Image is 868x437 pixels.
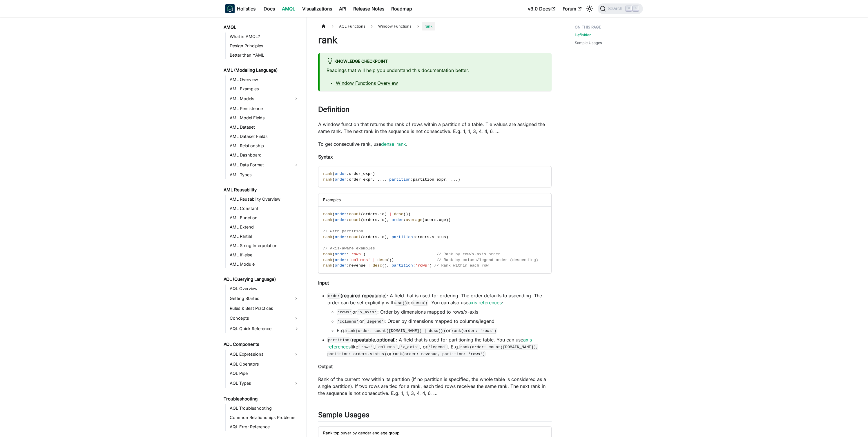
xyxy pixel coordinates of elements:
span: : [347,218,349,222]
span: ( [382,263,385,268]
a: Better than YAML [228,51,301,59]
span: orders [415,235,430,239]
span: ( [332,235,335,239]
span: . [377,235,380,239]
span: orders [363,218,377,222]
button: Switch between dark and light mode (currently light mode) [585,4,594,13]
li: ( , ): A field that is used for ordering. The order defaults to ascending. The order can be set e... [327,292,552,334]
kbd: ⌘ [626,6,632,11]
li: ( , ): A field that is used for partitioning the table. You can use like , , , or . E.g. or [327,336,552,357]
span: . [377,212,380,216]
a: AQL Components [222,340,301,348]
code: partition [327,337,350,343]
a: AML Examples [228,85,301,93]
span: order [392,218,403,222]
span: . [377,177,380,182]
kbd: K [633,6,639,11]
span: rank [323,218,333,222]
span: ) [385,218,387,222]
p: A window function that returns the rank of rows within a partition of a table. Tie values are ass... [318,121,552,135]
span: // Rank by row/x-axis order [436,252,500,256]
span: , [387,235,389,239]
span: rank [323,177,333,182]
a: AML Data Format [228,160,291,170]
li: E.g. or [337,327,552,334]
code: asc() [395,300,408,306]
span: . [451,177,453,182]
a: Visualizations [299,4,336,13]
a: AMQL [222,23,301,31]
a: axis references [327,337,532,350]
a: dense_rank [381,141,406,147]
span: 'rows' [415,263,430,268]
span: : [347,235,349,239]
a: AML Dataset [228,123,301,131]
h1: rank [318,34,552,46]
span: order [335,172,347,176]
a: Design Principles [228,42,301,50]
span: order_expr [349,177,373,182]
span: Window Functions [375,22,414,30]
span: . [453,177,455,182]
button: Expand sidebar category 'AML Data Format' [291,160,301,170]
strong: Input [318,280,329,286]
code: 'x_axis' [357,309,377,315]
span: ) [373,172,375,176]
span: : [347,252,349,256]
span: ( [332,218,335,222]
a: AML Module [228,260,301,268]
a: Troubleshooting [222,395,301,403]
a: Home page [318,22,329,30]
strong: optional [376,337,394,343]
span: rank [323,263,333,268]
span: ) [363,252,365,256]
span: ) [385,212,387,216]
span: : [413,235,415,239]
button: Expand sidebar category 'Concepts' [291,314,301,323]
a: AML Partial [228,232,301,240]
button: Expand sidebar category 'AQL Types' [291,379,301,388]
span: . [382,177,385,182]
span: id [380,212,384,216]
span: ) [408,212,410,216]
span: id [380,218,384,222]
code: 'legend' [427,344,448,350]
span: ) [446,218,448,222]
a: HolisticsHolistics [225,4,255,13]
code: 'legend' [364,319,384,324]
span: 'columns' [349,258,370,262]
span: | [368,263,370,268]
li: or : Order by dimensions mapped to rows/x-axis [337,308,552,315]
a: v3.0 Docs [524,4,559,13]
span: : [347,258,349,262]
span: : [347,177,349,182]
span: : [347,263,349,268]
a: AQL Overview [228,285,301,293]
img: Holistics [225,4,235,13]
span: . [430,235,432,239]
a: AQL Troubleshooting [228,404,301,412]
span: count [349,235,361,239]
a: AML Overview [228,75,301,84]
a: AML Reusability Overview [228,195,301,203]
span: , [446,177,448,182]
a: AQL Pipe [228,369,301,377]
a: AML Dataset Fields [228,132,301,141]
a: AML Reusability [222,186,301,194]
span: 'rows' [349,252,363,256]
button: Expand sidebar category 'AQL Expressions' [291,350,301,359]
span: users [425,218,436,222]
code: desc() [412,300,428,306]
button: Expand sidebar category 'AML Models' [291,94,301,103]
span: ) [430,263,432,268]
span: : [347,172,349,176]
span: order_expr [349,172,373,176]
a: Roadmap [388,4,416,13]
a: AML Function [228,214,301,222]
button: Expand sidebar category 'Getting Started' [291,294,301,303]
span: // with partition [323,229,363,233]
a: AQL Types [228,379,291,388]
span: | [389,212,392,216]
a: AQL Error Reference [228,423,301,431]
span: ) [389,258,392,262]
